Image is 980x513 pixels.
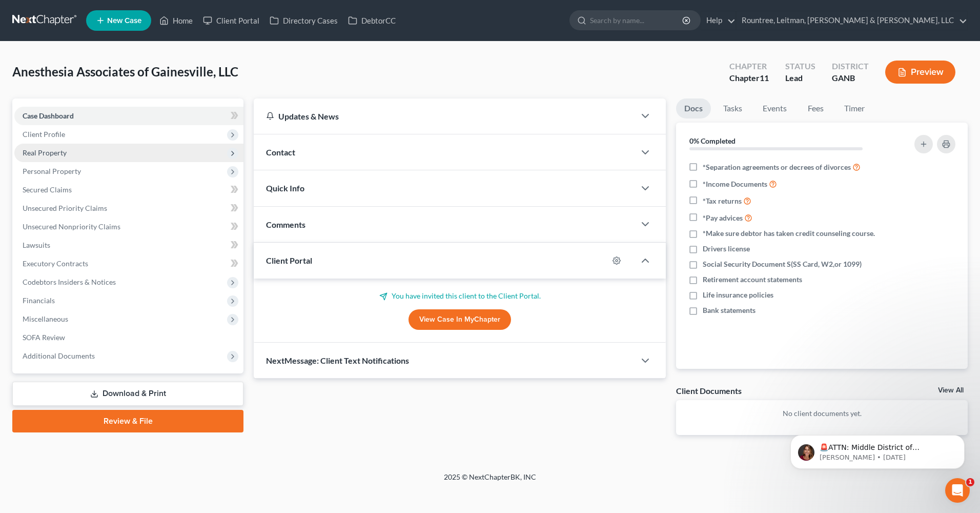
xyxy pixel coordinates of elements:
a: Secured Claims [14,181,243,199]
span: Secured Claims [23,185,72,194]
iframe: Intercom notifications message [775,413,980,485]
div: Lead [785,72,815,84]
span: Unsecured Priority Claims [23,204,107,212]
span: 11 [760,73,769,83]
div: District [832,61,869,72]
input: Search by name... [590,11,684,30]
a: Timer [836,98,873,119]
div: GANB [832,72,869,84]
iframe: Intercom live chat [945,478,970,503]
span: Bank statements [703,305,756,315]
span: 1 [966,478,974,486]
span: Personal Property [23,167,81,175]
a: View Case in MyChapter [409,309,511,330]
a: Directory Cases [264,11,343,30]
a: Download & Print [12,382,243,406]
a: Lawsuits [14,236,243,254]
span: Anesthesia Associates of Gainesville, LLC [12,64,238,79]
span: Executory Contracts [23,259,88,268]
a: Help [701,11,736,30]
p: You have invited this client to the Client Portal. [266,291,654,301]
span: Lawsuits [23,241,50,249]
span: *Make sure debtor has taken credit counseling course. [703,228,875,239]
span: Miscellaneous [23,314,68,323]
a: Rountree, Leitman, [PERSON_NAME] & [PERSON_NAME], LLC [737,11,967,30]
a: DebtorCC [343,11,401,30]
div: 2025 © NextChapterBK, INC [198,472,782,490]
button: Preview [885,61,955,84]
a: Fees [799,98,832,119]
span: Financials [23,296,55,305]
span: *Income Documents [703,179,767,189]
p: No client documents yet. [684,408,959,419]
span: Comments [266,220,305,229]
span: *Separation agreements or decrees of divorces [703,162,851,172]
span: NextMessage: Client Text Notifications [266,356,409,365]
div: Chapter [729,72,769,84]
a: SOFA Review [14,328,243,347]
span: Life insurance policies [703,290,773,300]
div: Status [785,61,815,72]
span: Codebtors Insiders & Notices [23,278,116,286]
span: Unsecured Nonpriority Claims [23,222,120,231]
span: Real Property [23,148,67,157]
a: Home [154,11,198,30]
span: Drivers license [703,244,750,254]
a: Client Portal [198,11,264,30]
div: Chapter [729,61,769,72]
a: Review & File [12,410,243,432]
span: New Case [107,17,141,25]
span: Contact [266,147,295,157]
strong: 0% Completed [689,136,736,145]
div: Client Documents [676,385,742,396]
a: Tasks [715,98,750,119]
a: Case Dashboard [14,107,243,125]
a: Executory Contracts [14,254,243,273]
span: *Pay advices [703,213,743,223]
span: *Tax returns [703,196,742,206]
a: Unsecured Priority Claims [14,199,243,218]
span: Client Profile [23,130,65,139]
span: Case Dashboard [23,111,74,120]
div: Updates & News [266,111,623,122]
span: Retirement account statements [703,274,802,285]
a: Unsecured Nonpriority Claims [14,218,243,236]
span: Social Security Document S(SS Card, W2,or 1099) [703,259,862,269]
span: SOFA Review [23,333,65,342]
span: Quick Info [266,183,304,193]
span: Client Portal [266,255,312,265]
span: Additional Documents [23,351,95,360]
a: Events [754,98,795,119]
a: View All [938,387,964,394]
a: Docs [676,98,711,119]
